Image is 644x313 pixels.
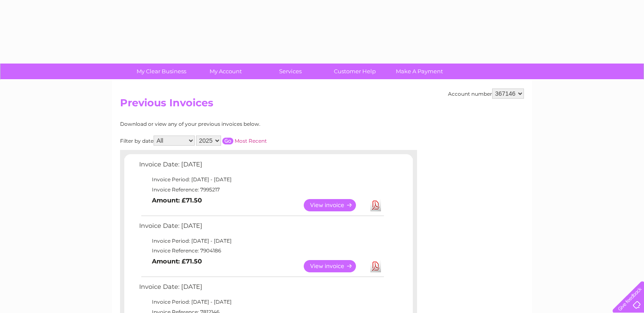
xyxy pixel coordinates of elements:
[137,281,385,297] td: Invoice Date: [DATE]
[191,64,261,79] a: My Account
[126,64,196,79] a: My Clear Business
[137,297,385,307] td: Invoice Period: [DATE] - [DATE]
[137,246,385,256] td: Invoice Reference: 7904186
[235,138,267,144] a: Most Recent
[137,175,385,185] td: Invoice Period: [DATE] - [DATE]
[370,199,381,211] a: Download
[137,220,385,236] td: Invoice Date: [DATE]
[137,185,385,195] td: Invoice Reference: 7995217
[120,97,524,113] h2: Previous Invoices
[137,159,385,175] td: Invoice Date: [DATE]
[304,260,366,272] a: View
[370,260,381,272] a: Download
[137,236,385,246] td: Invoice Period: [DATE] - [DATE]
[304,199,366,211] a: View
[320,64,390,79] a: Customer Help
[152,258,202,265] b: Amount: £71.50
[384,64,454,79] a: Make A Payment
[255,64,325,79] a: Services
[120,121,343,127] div: Download or view any of your previous invoices below.
[448,89,524,99] div: Account number
[120,136,343,146] div: Filter by date
[152,197,202,204] b: Amount: £71.50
